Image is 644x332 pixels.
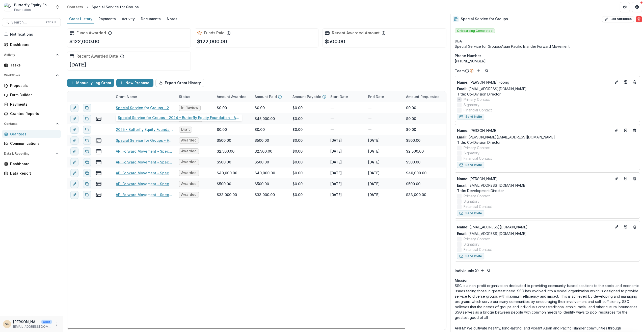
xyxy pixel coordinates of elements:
[176,91,214,102] div: Status
[406,127,416,132] div: $0.00
[2,71,61,79] button: Open Workflows
[2,91,61,99] a: Form Builder
[83,115,91,123] button: Duplicate proposal
[2,61,61,69] a: Tasks
[67,4,83,10] div: Contacts
[464,102,479,107] span: Signatory
[113,94,140,99] div: Grant Name
[2,120,61,128] button: Open Contacts
[76,31,106,35] h2: Funds Awarded
[461,17,508,21] h2: Special Service for Groups
[45,19,58,25] div: Ctrl + K
[327,91,365,102] div: Start Date
[406,138,420,143] div: $500.00
[69,38,99,45] p: $122,000.00
[2,169,61,177] a: Data Report
[54,321,60,327] button: More
[406,159,420,165] div: $500.00
[292,127,303,132] div: $0.00
[457,92,466,96] span: Title :
[455,268,474,273] p: Individuals
[70,104,78,112] button: edit
[217,159,231,165] div: $500.00
[255,149,272,154] div: $2,500.00
[292,105,303,110] div: $0.00
[332,31,380,35] h2: Recent Awarded Amount
[139,14,163,24] a: Documents
[116,181,173,186] a: API Forward Movement - Special Service for Groups - Honorarium - [DATE]
[70,126,78,134] button: edit
[457,80,468,84] span: Name :
[292,192,303,197] div: $0.00
[70,136,78,145] button: edit
[96,137,102,144] button: view-payments
[10,141,57,146] div: Communications
[403,94,443,99] div: Amount Requested
[165,14,179,24] a: Notes
[406,105,416,110] div: $0.00
[69,61,86,68] p: [DATE]
[4,122,54,126] span: Contacts
[70,169,78,177] button: edit
[54,2,61,12] button: Open entity switcher
[292,94,321,99] p: Amount Payable
[217,105,227,110] div: $0.00
[10,102,57,107] div: Payments
[457,231,527,236] a: Email: [EMAIL_ADDRESS][DOMAIN_NAME]
[96,15,118,22] div: Payments
[636,16,642,22] button: Delete
[620,2,630,12] button: Partners
[139,15,163,22] div: Documents
[365,91,403,102] div: End Date
[70,180,78,188] button: edit
[368,116,372,121] p: --
[457,210,484,216] button: Send Invite
[613,79,620,85] button: Edit
[120,15,137,22] div: Activity
[67,14,94,24] a: Grant History
[14,8,31,12] span: Foundation
[2,40,61,49] a: Dashboard
[83,126,91,134] button: Duplicate proposal
[365,94,387,99] div: End Date
[457,87,467,91] span: Email:
[464,204,492,209] span: Financial Contact
[330,138,342,143] p: [DATE]
[457,128,468,133] span: Name :
[83,180,91,188] button: Duplicate proposal
[622,223,630,231] a: Go to contact
[255,127,265,132] div: $0.00
[292,138,303,143] div: $0.00
[214,91,252,102] div: Amount Awarded
[406,181,420,186] div: $500.00
[622,175,630,183] a: Go to contact
[176,94,193,99] div: Status
[292,116,303,121] div: $0.00
[252,91,289,102] div: Amount Paid
[116,79,153,87] button: New Proposal
[83,191,91,199] button: Duplicate proposal
[613,224,620,230] button: Edit
[476,68,482,74] button: Add
[292,181,303,186] div: $0.00
[181,171,197,175] span: Awarded
[455,53,481,58] span: Phone Number
[457,176,611,181] a: Name: [PERSON_NAME]
[457,80,611,85] a: Name: [PERSON_NAME] Foong
[181,182,197,186] span: Awarded
[96,170,102,176] button: view-payments
[455,44,640,49] div: Special Service for Groups/Asian Pacific Islander Forward Movement
[41,320,52,324] p: User
[292,170,303,176] div: $0.00
[632,79,638,85] button: Deletes
[70,115,78,123] button: edit
[457,183,527,188] a: Email: [EMAIL_ADDRESS][DOMAIN_NAME]
[406,116,416,121] div: $0.00
[120,14,137,24] a: Activity
[165,15,179,22] div: Notes
[457,183,467,187] span: Email:
[255,116,275,121] div: $45,000.00
[330,192,342,197] p: [DATE]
